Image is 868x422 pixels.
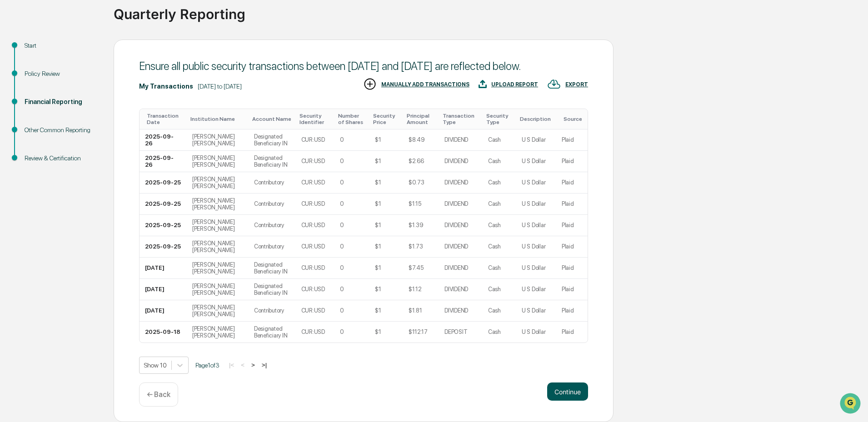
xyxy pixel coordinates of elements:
div: DIVIDEND [444,179,468,186]
div: $1 [375,286,381,293]
td: Plaid [556,322,588,343]
div: CUR:USD [301,286,325,293]
div: U S Dollar [522,307,545,314]
div: Toggle SortBy [190,116,245,122]
div: CUR:USD [301,328,325,335]
td: Plaid [556,279,588,300]
button: < [238,361,247,369]
td: Plaid [556,215,588,236]
div: We're available if you need us! [41,79,125,86]
div: 0 [340,243,344,250]
a: 🗄️Attestations [62,158,116,174]
div: Past conversations [9,101,61,108]
div: [PERSON_NAME] [PERSON_NAME] [192,197,243,211]
button: |< [226,361,237,369]
div: Financial Reporting [25,97,99,107]
div: Toggle SortBy [407,113,435,125]
div: Start new chat [41,70,149,79]
div: $1 [375,307,381,314]
div: U S Dollar [522,222,545,228]
div: U S Dollar [522,264,545,271]
div: $2.66 [409,158,424,164]
td: Plaid [556,300,588,322]
div: [PERSON_NAME] [PERSON_NAME] [192,325,243,339]
span: Page 1 of 3 [195,362,219,369]
div: Toggle SortBy [373,113,399,125]
button: Continue [547,382,588,401]
div: U S Dollar [522,200,545,207]
div: DIVIDEND [444,307,468,314]
div: $8.49 [409,136,425,143]
img: EXPORT [547,77,561,91]
div: U S Dollar [522,243,545,250]
div: Cash [488,307,501,314]
button: Start new chat [155,72,165,83]
img: UPLOAD REPORT [479,77,487,91]
button: >| [259,361,269,369]
div: CUR:USD [301,136,325,143]
div: Toggle SortBy [299,113,331,125]
div: [PERSON_NAME] [PERSON_NAME] [192,176,243,189]
iframe: Open customer support [839,392,863,417]
div: U S Dollar [522,136,545,143]
td: Plaid [556,236,588,258]
div: UPLOAD REPORT [491,81,538,88]
td: Plaid [556,151,588,172]
div: U S Dollar [522,158,545,164]
div: CUR:USD [301,264,325,271]
div: DIVIDEND [444,264,468,271]
div: Start [25,41,99,50]
a: 🖐️Preclearance [5,158,62,174]
div: MANUALLY ADD TRANSACTIONS [381,81,469,88]
span: Data Lookup [18,179,57,188]
div: EXPORT [565,81,588,88]
td: 2025-09-25 [140,194,187,215]
td: 2025-09-25 [140,236,187,258]
div: 0 [340,264,344,271]
div: Ensure all public security transactions between [DATE] and [DATE] are reflected below. [139,60,588,73]
div: My Transactions [139,83,193,90]
div: Toggle SortBy [147,113,183,125]
div: 0 [340,200,344,207]
div: Toggle SortBy [443,113,479,125]
div: U S Dollar [522,286,545,293]
div: DIVIDEND [444,243,468,250]
div: DEPOSIT [444,328,467,335]
div: Toggle SortBy [338,113,366,125]
div: [PERSON_NAME] [PERSON_NAME] [192,261,243,275]
td: 2025-09-18 [140,322,187,343]
td: Designated Beneficiary IN [249,129,296,151]
div: $1.81 [409,307,422,314]
div: Cash [488,179,501,186]
td: 2025-09-25 [140,215,187,236]
div: CUR:USD [301,200,325,207]
div: 🔎 [9,179,16,187]
div: [PERSON_NAME] [PERSON_NAME] [192,240,243,253]
div: Toggle SortBy [520,116,553,122]
div: 0 [340,307,344,314]
span: Pylon [90,201,110,208]
td: 2025-09-26 [140,151,187,172]
div: [PERSON_NAME] [PERSON_NAME] [192,133,243,147]
div: Cash [488,136,501,143]
div: $1 [375,200,381,207]
div: Other Common Reporting [25,125,99,135]
div: Cash [488,222,501,228]
div: Toggle SortBy [486,113,513,125]
button: See all [141,99,165,110]
td: Contributory [249,194,296,215]
div: Cash [488,328,501,335]
div: $1 [375,136,381,143]
div: DIVIDEND [444,222,468,228]
td: Contributory [249,236,296,258]
div: Cash [488,243,501,250]
div: CUR:USD [301,222,325,228]
div: $1.39 [409,222,424,228]
div: Toggle SortBy [252,116,292,122]
td: Plaid [556,129,588,151]
div: DIVIDEND [444,158,468,164]
td: Contributory [249,300,296,322]
button: > [249,361,258,369]
div: DIVIDEND [444,286,468,293]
